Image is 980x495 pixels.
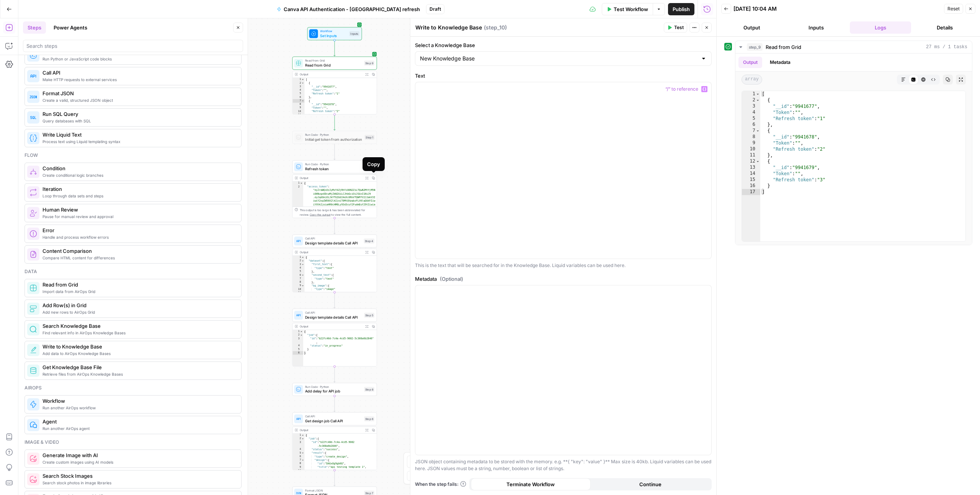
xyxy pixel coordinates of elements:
span: Toggle code folding, rows 1 through 13 [301,256,304,259]
button: Inputs [786,21,847,34]
div: 2 [292,185,303,320]
div: JSON object containing metadata to be stored with the memory. e.g. **{ "key": "value" }** Max siz... [415,458,712,472]
div: This output is too large & has been abbreviated for review. to view the full content. [300,208,374,217]
div: 27 ms / 1 tasks [735,54,972,245]
div: 1 [292,256,304,259]
div: 6 [292,96,304,99]
span: (Optional) [440,275,463,283]
g: Edge from step_5 to step_8 [334,366,335,382]
span: Initial get token from authorization [305,137,363,142]
div: Read from GridRead from GridStep 9Output[ { "__id":"9941677", "Token":"", "Refresh token":"1" }, ... [292,57,377,114]
span: Call API [305,236,362,241]
span: Import data from AirOps Grid [42,288,235,295]
div: Inputs [350,31,359,36]
div: 3 [292,337,303,344]
span: 27 ms / 1 tasks [926,44,967,50]
span: Toggle code folding, rows 1 through 17 [301,78,304,81]
span: Publish [673,5,690,13]
span: Write Liquid Text [42,131,235,138]
span: Add Row(s) in Grid [42,301,235,309]
span: Create a valid, structured JSON object [42,97,235,103]
label: Metadata [415,275,712,283]
span: Write to Knowledge Base [42,343,235,350]
span: Toggle code folding, rows 12 through 16 [756,158,760,164]
span: Run SQL Query [42,110,235,118]
div: 10 [742,146,760,152]
button: Power Agents [49,21,92,34]
span: Format JSON [305,488,362,493]
div: 8 [742,134,760,140]
span: Toggle code folding, rows 1 through 17 [756,91,760,97]
div: 7 [292,458,304,462]
span: Generate Image with AI [42,451,235,459]
div: 2 [292,81,304,85]
g: Edge from step_2 to step_4 [334,218,335,234]
span: Call API [42,69,235,77]
span: Add delay for API job [305,389,362,394]
div: 2 [292,334,303,337]
div: 8 [292,280,304,284]
button: Output [738,57,762,68]
span: Workflow [42,397,235,405]
div: Call APIDesign template details Call APIStep 5Output{ "job":{ "id":"b22fc40d-7c4a-4cd5-9082-5c308... [292,309,377,366]
span: Make HTTP requests to external services [42,77,235,83]
div: 3 [292,441,304,448]
div: 4 [292,344,303,348]
span: Create custom images using AI models [42,459,235,465]
span: Call API [305,414,362,418]
span: Format JSON [42,90,235,97]
span: Reset [947,5,960,12]
span: Design template details Call API [305,240,362,246]
span: Call API [305,311,362,315]
span: Pause for manual review and approval [42,213,235,220]
div: 8 [292,103,304,106]
span: Run Code · Python [305,162,362,166]
div: 4 [292,88,304,92]
div: 1 [292,433,304,437]
div: Call APIDesign template details Call APIStep 4Output{ "dataset":{ "first_text":{ "type":"text" },... [292,234,377,292]
div: 5 [292,92,304,96]
span: Toggle code folding, rows 7 through 11 [301,99,304,103]
div: Step 1 [364,135,374,140]
div: Step 8 [364,387,374,392]
span: Run Code · Python [305,133,363,137]
div: 14 [742,171,760,177]
span: Test Workflow [614,5,648,13]
span: Continue [639,480,661,488]
span: Handle and process workflow errors [42,234,235,240]
span: Toggle code folding, rows 7 through 11 [756,128,760,134]
span: Test [674,24,684,31]
span: Run Python or JavaScript code blocks [42,56,235,62]
span: Read from Grid [305,59,362,63]
span: Workflow [320,29,347,33]
div: 11 [292,291,304,295]
g: Edge from step_8 to step_6 [334,396,335,412]
div: 16 [742,183,760,189]
img: vrinnnclop0vshvmafd7ip1g7ohf [29,251,37,258]
div: 2 [292,259,304,263]
div: 15 [742,177,760,183]
div: Output [300,324,362,329]
span: Run Code · Python [305,385,362,389]
span: Toggle code folding, rows 2 through 6 [756,97,760,103]
span: Refresh token [305,166,362,171]
div: 1 [292,78,304,81]
span: Toggle code folding, rows 9 through 11 [301,284,304,288]
span: Run another AirOps workflow [42,405,235,411]
span: Loop through data sets and steps [42,193,235,199]
a: When the step fails: [415,481,466,488]
span: Toggle code folding, rows 6 through 8 [301,274,304,277]
label: Select a Knowledge Base [415,41,712,49]
div: 5 [292,348,303,351]
input: New Knowledge Base [420,55,697,62]
span: Get design job Call API [305,418,362,423]
div: Image & video [24,439,242,446]
div: 1 [742,91,760,97]
div: WorkflowSet InputsInputs [292,27,377,40]
div: 6 [742,122,760,128]
span: Get Knowledge Base File [42,363,235,371]
button: Steps [23,21,46,34]
div: Output [300,176,362,180]
textarea: Write to Knowledge Base [415,24,482,31]
span: Copy the output [310,213,330,217]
